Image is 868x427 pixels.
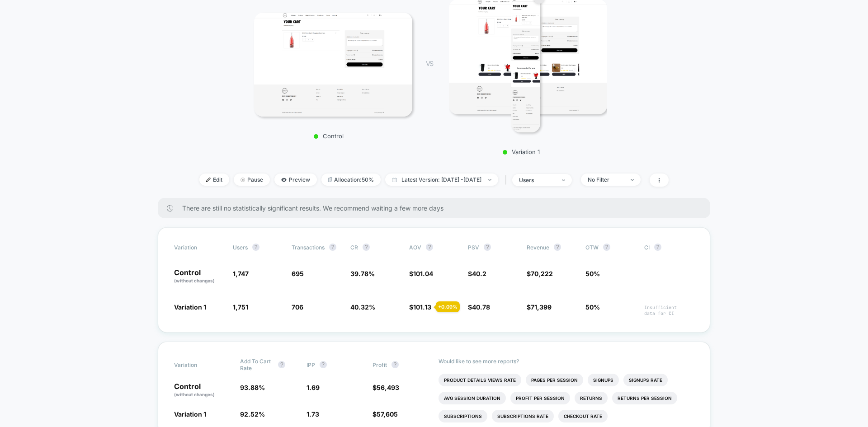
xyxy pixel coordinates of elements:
button: ? [554,244,561,251]
div: No Filter [588,176,624,183]
span: $ [373,410,398,418]
span: $ [468,270,486,277]
li: Returns Per Session [612,392,677,404]
li: Avg Session Duration [439,392,506,404]
span: $ [527,270,553,277]
span: 101.13 [413,303,431,311]
span: 1,751 [233,303,248,311]
span: Allocation: 50% [321,174,381,186]
span: Variation [174,358,224,371]
span: 706 [292,303,303,311]
span: Variation 1 [174,410,206,418]
span: (without changes) [174,392,215,397]
span: --- [644,271,694,284]
span: 93.88 % [240,384,265,391]
span: 40.32 % [350,303,375,311]
button: ? [363,244,370,251]
p: Control [250,132,408,140]
button: ? [426,244,433,251]
span: Variation [174,244,224,251]
span: (without changes) [174,278,215,283]
span: 1.69 [307,384,320,391]
img: end [241,178,245,182]
span: Latest Version: [DATE] - [DATE] [385,174,498,186]
button: ? [392,361,399,368]
span: 71,399 [531,303,552,311]
span: 695 [292,270,304,277]
span: Transactions [292,244,325,251]
span: 1.73 [307,410,319,418]
span: OTW [585,244,635,251]
span: $ [527,303,552,311]
span: Insufficient data for CI [644,305,694,316]
span: There are still no statistically significant results. We recommend waiting a few more days [182,204,692,212]
span: 50% [585,303,600,311]
span: | [503,174,512,187]
img: end [488,179,491,181]
span: 70,222 [531,270,553,277]
span: $ [409,303,431,311]
span: CI [644,244,694,251]
div: users [519,177,555,183]
li: Product Details Views Rate [439,374,521,386]
li: Returns [575,392,608,404]
span: 39.78 % [350,270,375,277]
span: Preview [274,174,317,186]
button: ? [484,244,491,251]
span: AOV [409,244,421,251]
li: Subscriptions [439,410,487,422]
span: Profit [373,361,387,368]
img: rebalance [328,177,332,182]
img: end [631,179,634,181]
span: CR [350,244,358,251]
span: 50% [585,270,600,277]
button: ? [320,361,327,368]
li: Subscriptions Rate [492,410,554,422]
button: ? [252,244,259,251]
span: 40.2 [472,270,486,277]
li: Signups Rate [623,374,668,386]
span: users [233,244,248,251]
span: 57,605 [377,410,398,418]
span: Revenue [527,244,549,251]
button: ? [329,244,336,251]
span: $ [468,303,490,311]
span: Variation 1 [174,303,206,311]
img: Control main [254,13,412,116]
img: calendar [392,178,397,182]
span: 101.04 [413,270,433,277]
p: Would like to see more reports? [439,358,694,365]
button: ? [603,244,610,251]
button: ? [278,361,285,368]
button: ? [654,244,661,251]
img: edit [206,178,211,182]
span: Edit [199,174,229,186]
li: Pages Per Session [526,374,583,386]
span: 1,747 [233,270,249,277]
p: Control [174,269,224,284]
span: Pause [234,174,270,186]
span: IPP [307,361,315,368]
li: Signups [588,374,619,386]
span: VS [426,60,433,67]
span: Add To Cart Rate [240,358,274,371]
p: Variation 1 [442,148,600,155]
p: Control [174,383,231,398]
span: 56,493 [377,384,399,391]
span: 40.78 [472,303,490,311]
li: Profit Per Session [510,392,570,404]
span: PSV [468,244,479,251]
span: $ [373,384,399,391]
div: + 0.09 % [436,301,460,312]
img: end [562,179,565,181]
li: Checkout Rate [558,410,608,422]
span: $ [409,270,433,277]
span: 92.52 % [240,410,265,418]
